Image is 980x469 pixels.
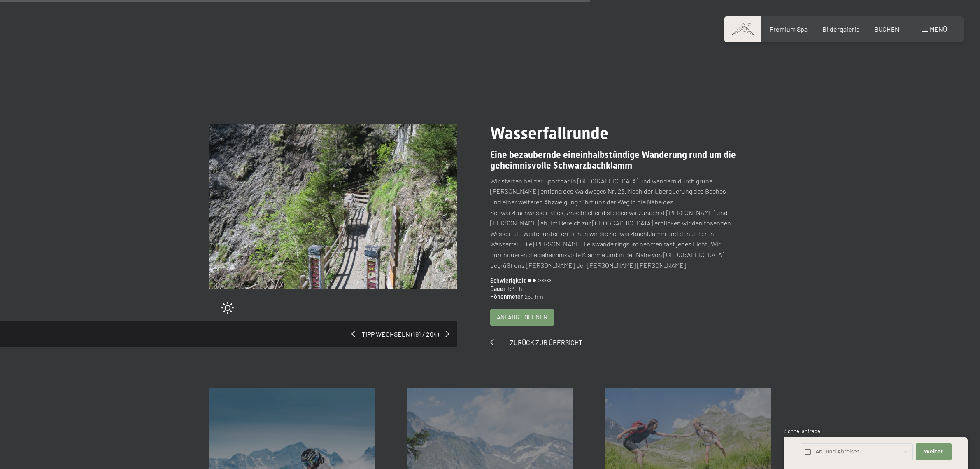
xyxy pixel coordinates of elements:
[505,285,522,293] span: 1:30 h
[510,338,582,346] span: Zurück zur Übersicht
[770,25,808,33] a: Premium Spa
[490,293,523,301] span: Höhenmeter
[490,277,526,285] span: Schwierigkeit
[784,428,820,434] span: Schnellanfrage
[930,25,947,33] span: Menü
[490,176,738,270] p: Wir starten bei der Sportbar in [GEOGRAPHIC_DATA] und wandern durch grüne [PERSON_NAME] entlang d...
[209,124,457,289] img: Wasserfallrunde
[490,124,608,143] span: Wasserfallrunde
[490,285,505,293] span: Dauer
[916,443,951,460] button: Weiter
[523,293,543,301] span: 250 hm
[490,338,582,346] a: Zurück zur Übersicht
[490,150,736,171] span: ​Eine bezaubernde eineinhalbstündige Wanderung rund um die geheimnisvolle Schwarzbachklamm
[822,25,860,33] a: Bildergalerie
[497,313,547,321] span: Anfahrt öffnen
[924,448,943,455] span: Weiter
[355,330,445,339] span: Tipp wechseln (191 / 204)
[874,25,899,33] a: BUCHEN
